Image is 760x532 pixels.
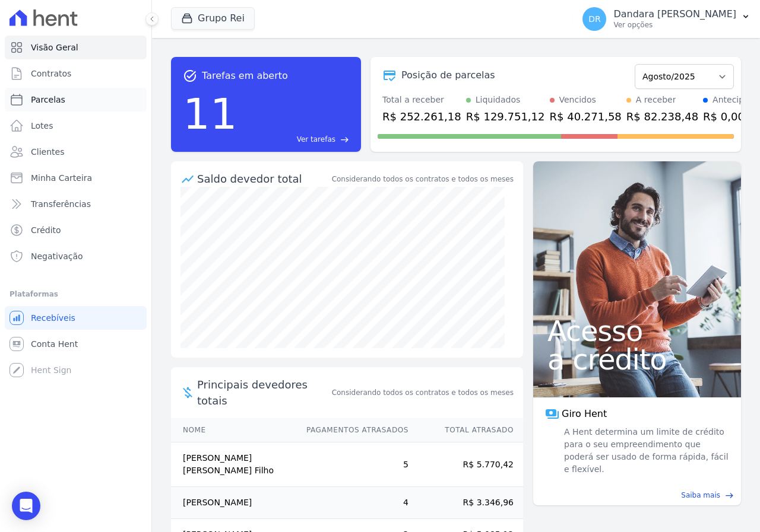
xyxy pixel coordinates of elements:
[171,7,255,30] button: Grupo Rei
[562,426,729,476] span: A Hent determina um limite de crédito para o seu empreendimento que poderá ser usado de forma ráp...
[31,120,53,132] span: Lotes
[31,224,61,236] span: Crédito
[613,8,736,20] p: Dandara [PERSON_NAME]
[183,69,197,83] span: task_alt
[547,345,727,374] span: a crédito
[340,135,349,144] span: east
[5,88,147,112] a: Parcelas
[409,487,523,519] td: R$ 3.346,96
[5,62,147,85] a: Contratos
[550,109,622,125] div: R$ 40.271,58
[31,146,64,158] span: Clientes
[197,377,330,409] span: Principais devedores totais
[202,69,288,83] span: Tarefas em aberto
[31,250,83,262] span: Negativação
[171,418,295,442] th: Nome
[681,490,720,501] span: Saiba mais
[197,171,330,187] div: Saldo devedor total
[5,306,147,330] a: Recebíveis
[31,312,75,324] span: Recebíveis
[725,491,734,500] span: east
[31,42,78,53] span: Visão Geral
[636,94,676,106] div: A receber
[9,287,142,301] div: Plataformas
[332,174,514,184] div: Considerando todos os contratos e todos os meses
[401,68,495,82] div: Posição de parcelas
[626,109,698,125] div: R$ 82.238,48
[31,94,65,106] span: Parcelas
[476,94,521,106] div: Liquidados
[559,94,596,106] div: Vencidos
[562,407,607,421] span: Giro Hent
[5,140,147,164] a: Clientes
[5,36,147,59] a: Visão Geral
[297,134,335,145] span: Ver tarefas
[382,94,461,106] div: Total a receber
[540,490,734,501] a: Saiba mais east
[466,109,545,125] div: R$ 129.751,12
[5,114,147,138] a: Lotes
[332,387,514,398] span: Considerando todos os contratos e todos os meses
[5,192,147,216] a: Transferências
[409,418,523,442] th: Total Atrasado
[12,492,40,520] div: Open Intercom Messenger
[409,442,523,487] td: R$ 5.770,42
[31,198,91,210] span: Transferências
[31,338,78,350] span: Conta Hent
[295,418,409,442] th: Pagamentos Atrasados
[5,166,147,190] a: Minha Carteira
[613,20,736,30] p: Ver opções
[183,83,237,145] div: 11
[382,109,461,125] div: R$ 252.261,18
[31,68,71,79] span: Contratos
[295,487,409,519] td: 4
[295,442,409,487] td: 5
[703,109,759,125] div: R$ 0,00
[712,94,759,106] div: Antecipado
[242,134,349,145] a: Ver tarefas east
[5,218,147,242] a: Crédito
[171,442,295,487] td: [PERSON_NAME] [PERSON_NAME] Filho
[31,172,92,184] span: Minha Carteira
[547,317,727,345] span: Acesso
[588,15,601,23] span: DR
[5,332,147,356] a: Conta Hent
[5,244,147,268] a: Negativação
[573,2,760,36] button: DR Dandara [PERSON_NAME] Ver opções
[171,487,295,519] td: [PERSON_NAME]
